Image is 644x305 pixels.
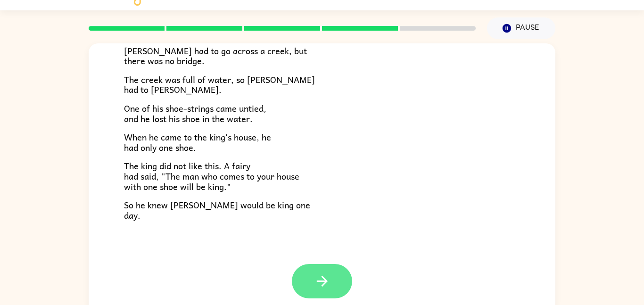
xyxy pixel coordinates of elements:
button: Pause [487,17,555,39]
span: When he came to the king's house, he had only one shoe. [124,130,271,154]
span: The king did not like this. A fairy had said, "The man who comes to your house with one shoe will... [124,159,299,193]
span: One of his shoe-strings came untied, and he lost his shoe in the water. [124,101,266,125]
span: [PERSON_NAME] had to go across a creek, but there was no bridge. [124,44,307,68]
span: So he knew [PERSON_NAME] would be king one day. [124,198,310,222]
span: The creek was full of water, so [PERSON_NAME] had to [PERSON_NAME]. [124,73,315,97]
